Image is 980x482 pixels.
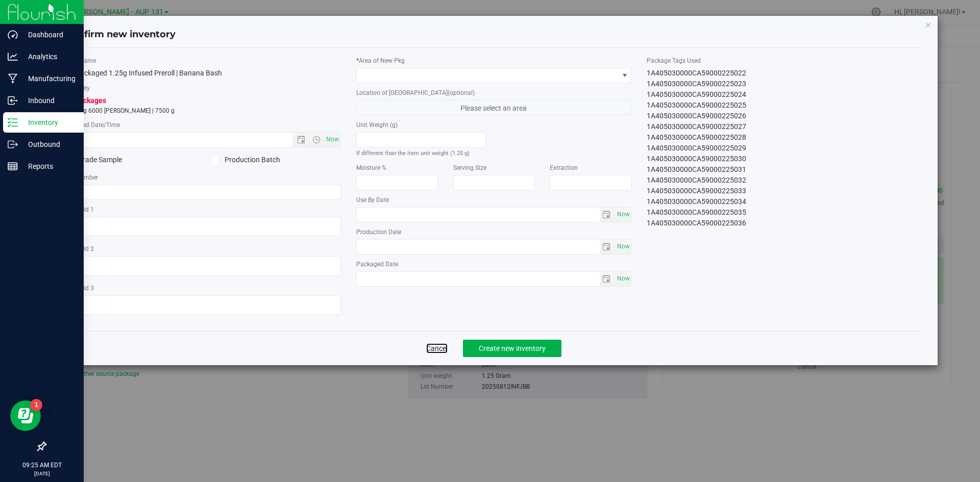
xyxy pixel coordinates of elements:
[448,89,475,96] span: (optional)
[65,120,341,130] label: Created Date/Time
[65,284,341,293] label: Ref Field 3
[356,88,632,97] label: Location of [GEOGRAPHIC_DATA]
[5,470,79,477] p: [DATE]
[647,56,922,65] label: Package Tags Used
[356,260,632,269] label: Packaged Date
[647,207,922,218] div: 1A405030000CA59000225035
[65,173,341,182] label: Lot Number
[356,150,470,157] small: If different than the item unit weight (1.25 g)
[65,244,341,253] label: Ref Field 2
[647,143,922,154] div: 1A405030000CA59000225029
[18,29,79,41] p: Dashboard
[600,240,615,254] span: select
[65,68,341,79] div: Prepackaged 1.25g Infused Preroll | Banana Bash
[614,240,631,254] span: select
[647,121,922,132] div: 1A405030000CA59000225027
[8,73,18,84] inline-svg: Manufacturing
[356,195,632,205] label: Use By Date
[453,163,535,172] label: Serving Size
[463,340,561,357] button: Create new inventory
[614,208,631,222] span: select
[356,227,632,237] label: Production Date
[615,239,632,254] span: Set Current date
[614,272,631,286] span: select
[647,100,922,111] div: 1A405030000CA59000225025
[647,186,922,196] div: 1A405030000CA59000225033
[356,120,486,130] label: Unit Weight (g)
[8,117,18,128] inline-svg: Inventory
[18,72,79,85] p: Manufacturing
[647,79,922,89] div: 1A405030000CA59000225023
[426,343,448,353] a: Cancel
[65,205,341,214] label: Ref Field 1
[307,136,325,144] span: Open the time view
[647,218,922,229] div: 1A405030000CA59000225036
[600,272,615,286] span: select
[479,344,546,352] span: Create new inventory
[647,89,922,100] div: 1A405030000CA59000225024
[65,155,195,165] label: Trade Sample
[5,461,79,470] p: 09:25 AM EDT
[647,164,922,175] div: 1A405030000CA59000225031
[356,100,632,115] span: Please select an area
[18,160,79,172] p: Reports
[18,138,79,150] p: Outbound
[8,95,18,106] inline-svg: Inbound
[356,163,438,172] label: Moisture %
[647,196,922,207] div: 1A405030000CA59000225034
[18,94,79,107] p: Inbound
[18,50,79,63] p: Analytics
[8,139,18,149] inline-svg: Outbound
[18,116,79,129] p: Inventory
[647,132,922,143] div: 1A405030000CA59000225028
[292,136,310,144] span: Open the date view
[30,399,42,411] iframe: Resource center unread badge
[65,56,341,65] label: Item Name
[65,28,176,41] h4: Confirm new inventory
[647,154,922,164] div: 1A405030000CA59000225030
[647,68,922,79] div: 1A405030000CA59000225022
[600,208,615,222] span: select
[615,207,632,222] span: Set Current date
[8,161,18,171] inline-svg: Reports
[65,84,341,93] label: Total Qty
[550,163,631,172] label: Extraction
[65,96,106,105] span: 30 packages
[8,30,18,40] inline-svg: Dashboard
[356,56,632,65] label: Area of New Pkg
[615,271,632,286] span: Set Current date
[647,175,922,186] div: 1A405030000CA59000225032
[211,155,341,165] label: Production Batch
[65,106,341,115] p: totaling 6000 [PERSON_NAME] | 7500 g
[10,400,41,431] iframe: Resource center
[324,132,341,147] span: Set Current date
[647,111,922,121] div: 1A405030000CA59000225026
[8,52,18,62] inline-svg: Analytics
